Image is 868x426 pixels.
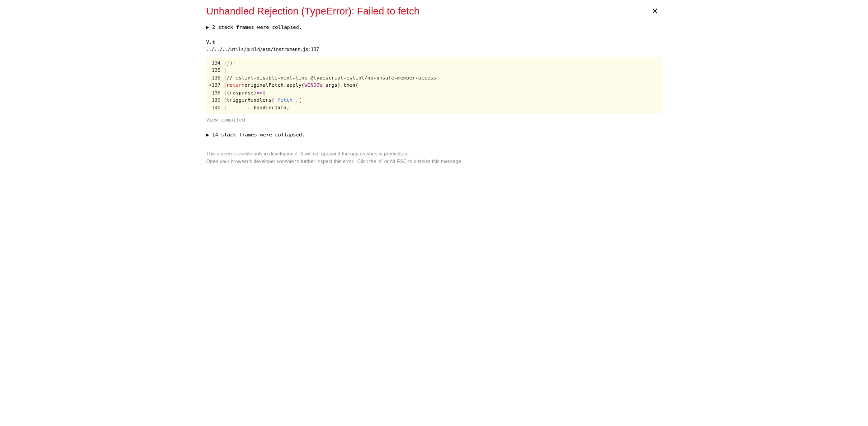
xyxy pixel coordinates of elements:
[233,60,236,66] span: ;
[209,82,212,88] span: >
[287,105,290,111] span: ,
[215,90,218,96] span: ^
[206,150,662,165] div: This screen is visible only in development. It will not appear if the app crashes in production. ...
[245,82,283,88] span: originalFetch
[245,105,254,111] span: ...
[254,105,287,111] span: handlerData
[206,47,319,52] span: ../../../utils/build/esm/instrument.js:137
[206,117,662,124] button: View compiled
[212,90,226,96] span: 138 |
[206,131,662,139] button: ▶ 14 stack frames were collapsed.
[296,97,299,103] span: ,
[212,105,226,111] span: 140 |
[304,82,322,88] span: WINDOW
[226,75,436,81] span: // eslint-disable-next-line @typescript-eslint/no-unsafe-member-access
[212,67,226,73] span: 135 |
[226,60,232,66] span: })
[226,90,256,96] span: (response)
[256,90,262,96] span: =>
[212,60,226,66] span: 134 |
[212,75,226,81] span: 136 |
[322,82,325,88] span: ,
[212,82,226,88] span: 137 |
[283,82,287,88] span: .
[206,39,662,47] div: V.t
[325,82,340,88] span: args)
[344,82,359,88] span: then(
[206,4,647,19] div: Unhandled Rejection (TypeError): Failed to fetch
[212,90,215,96] span: |
[274,97,295,103] span: 'fetch'
[226,97,274,103] span: triggerHandlers(
[212,97,226,103] span: 139 |
[340,82,344,88] span: .
[206,24,662,32] button: ▶ 2 stack frames were collapsed.
[298,97,302,103] span: {
[287,82,305,88] span: apply(
[226,82,245,88] span: return
[263,90,266,96] span: {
